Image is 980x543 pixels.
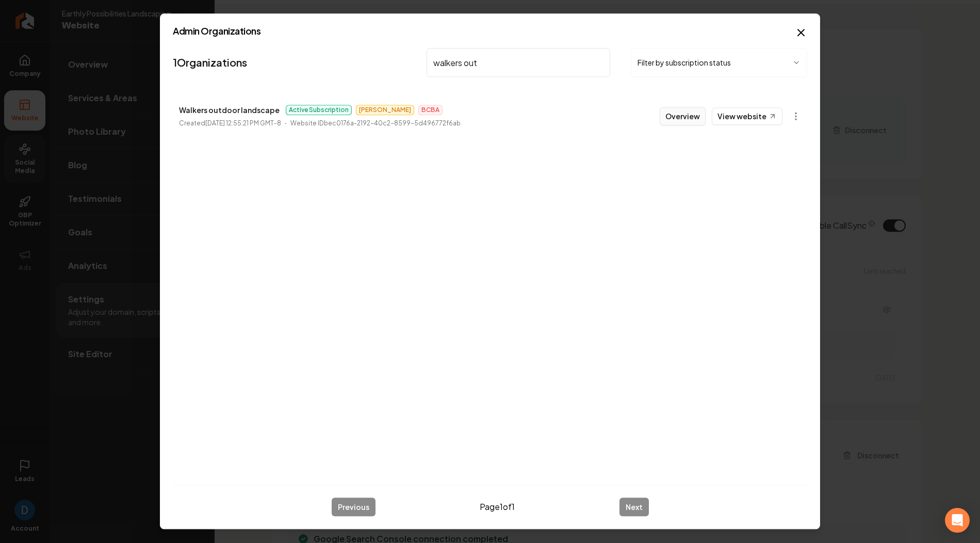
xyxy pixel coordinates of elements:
input: Search by name or ID [427,48,610,77]
p: Created [179,118,281,129]
a: View website [712,107,782,125]
h2: Admin Organizations [173,26,807,36]
p: Website ID bec0176a-2192-40c2-8599-5d496772f6ab [290,118,461,129]
p: Walkers outdoor landscape [179,104,280,116]
time: [DATE] 12:55:21 PM GMT-8 [205,119,281,127]
span: [PERSON_NAME] [356,105,414,115]
span: Page 1 of 1 [480,501,515,514]
button: Overview [660,107,706,125]
span: Active Subscription [286,105,352,115]
span: BCBA [418,105,443,115]
a: 1Organizations [173,55,247,70]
